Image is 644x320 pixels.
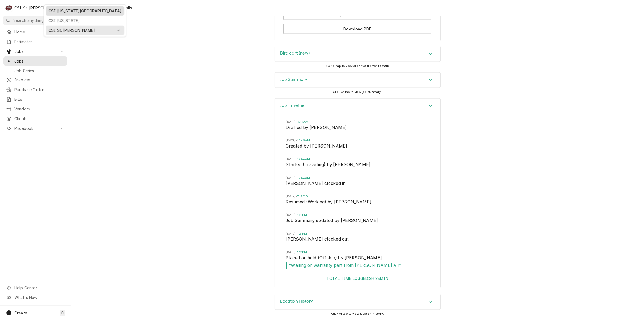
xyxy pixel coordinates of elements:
div: CSI St. [PERSON_NAME] [48,27,114,33]
span: Job Series [14,68,64,74]
a: Go to Job Series [3,66,67,75]
a: Go to Jobs [3,56,67,66]
div: CSI [US_STATE][GEOGRAPHIC_DATA] [48,8,121,14]
div: CSI [US_STATE] [48,18,121,24]
span: Jobs [14,58,64,64]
